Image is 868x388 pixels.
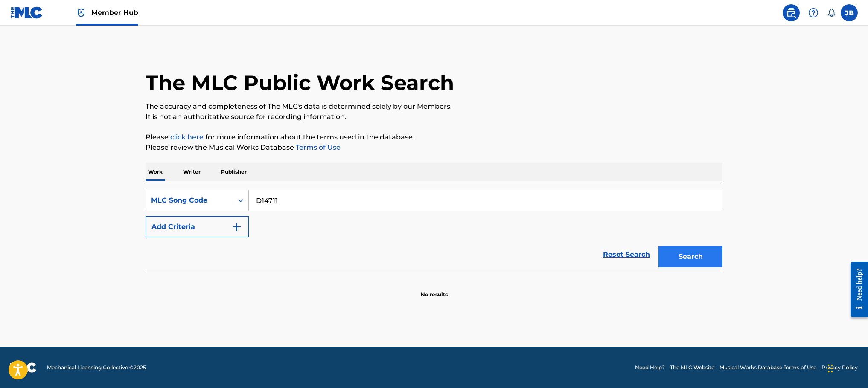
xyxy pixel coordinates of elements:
p: Please review the Musical Works Database [146,142,722,153]
a: The MLC Website [670,364,714,371]
div: Drag [828,356,833,381]
div: MLC Song Code [151,195,228,206]
p: It is not an authoritative source for recording information. [146,112,722,122]
a: Terms of Use [294,143,341,151]
p: No results [421,281,448,298]
a: Privacy Policy [821,364,858,371]
img: help [808,8,818,18]
div: User Menu [841,4,858,21]
img: 9d2ae6d4665cec9f34b9.svg [232,222,242,232]
iframe: Resource Center [844,255,868,324]
p: The accuracy and completeness of The MLC's data is determined solely by our Members. [146,101,722,112]
iframe: Chat Widget [825,347,868,388]
div: Notifications [827,9,836,17]
span: Mechanical Licensing Collective © 2025 [47,364,146,371]
span: Member Hub [91,8,138,17]
a: Need Help? [635,364,665,371]
a: click here [170,133,204,141]
img: MLC Logo [10,6,43,19]
form: Search Form [146,190,722,272]
img: Top Rightsholder [76,8,86,18]
a: Public Search [783,4,800,21]
p: Work [146,163,165,181]
div: Help [805,4,822,21]
button: Search [658,246,722,267]
a: Musical Works Database Terms of Use [719,364,816,371]
button: Add Criteria [146,216,249,237]
img: logo [10,362,37,373]
p: Please for more information about the terms used in the database. [146,132,722,142]
p: Writer [181,163,203,181]
a: Reset Search [599,245,654,264]
p: Publisher [218,163,249,181]
img: search [786,8,796,18]
h1: The MLC Public Work Search [146,70,454,96]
